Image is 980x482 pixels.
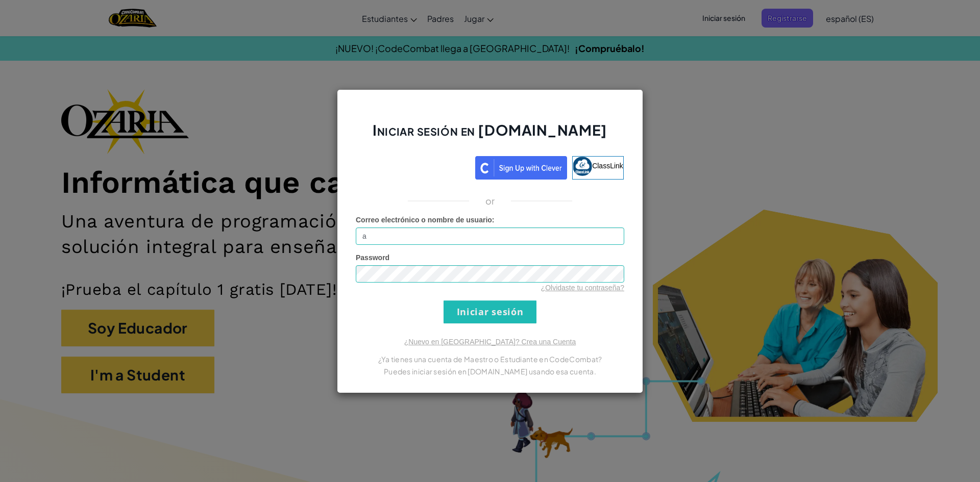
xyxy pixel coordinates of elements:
[356,120,624,150] h2: Iniciar sesión en [DOMAIN_NAME]
[573,157,592,176] img: classlink-logo-small.png
[475,156,567,180] img: clever_sso_button@2x.png
[485,195,495,207] p: or
[404,338,576,346] a: ¿Nuevo en [GEOGRAPHIC_DATA]? Crea una Cuenta
[356,365,624,377] p: Puedes iniciar sesión en [DOMAIN_NAME] usando esa cuenta.
[356,353,624,365] p: ¿Ya tienes una cuenta de Maestro o Estudiante en CodeCombat?
[356,216,492,224] span: Correo electrónico o nombre de usuario
[356,253,389,262] span: Password
[356,215,495,225] label: :
[444,300,536,323] input: Iniciar sesión
[592,161,623,169] span: ClassLink
[351,155,475,177] iframe: Botón Iniciar sesión con Google
[541,284,624,292] a: ¿Olvidaste tu contraseña?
